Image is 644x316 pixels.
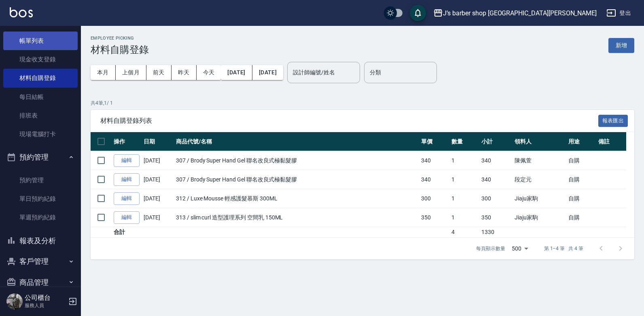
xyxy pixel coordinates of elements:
[544,245,583,252] p: 第 1–4 筆 共 4 筆
[3,230,78,251] button: 報表及分析
[6,293,23,310] img: Person
[114,192,140,205] a: 編輯
[479,151,513,170] td: 340
[3,125,78,143] a: 現場電腦打卡
[174,170,419,189] td: 307 / Brody Super Hand Gel 聯名改良式極黏髮膠
[114,173,140,186] a: 編輯
[513,170,566,189] td: 段定元
[3,208,78,227] a: 單週預約紀錄
[3,171,78,190] a: 預約管理
[3,147,78,168] button: 預約管理
[513,189,566,208] td: Jiaju家駒
[142,170,174,189] td: [DATE]
[513,151,566,170] td: 陳佩萱
[3,251,78,272] button: 客戶管理
[3,190,78,208] a: 單日預約紀錄
[479,227,513,238] td: 1330
[142,189,174,208] td: [DATE]
[608,41,634,49] a: 新增
[91,44,149,55] h3: 材料自購登錄
[410,5,426,21] button: save
[419,151,449,170] td: 340
[25,294,66,302] h5: 公司櫃台
[566,151,596,170] td: 自購
[252,65,283,80] button: [DATE]
[449,189,479,208] td: 1
[476,245,505,252] p: 每頁顯示數量
[513,132,566,151] th: 領料人
[419,189,449,208] td: 300
[197,65,221,80] button: 今天
[172,65,197,80] button: 昨天
[3,88,78,106] a: 每日結帳
[91,36,149,41] h2: Employee Picking
[513,208,566,227] td: Jiaju家駒
[449,208,479,227] td: 1
[114,211,140,224] a: 編輯
[566,189,596,208] td: 自購
[142,208,174,227] td: [DATE]
[174,151,419,170] td: 307 / Brody Super Hand Gel 聯名改良式極黏髮膠
[479,208,513,227] td: 350
[566,132,596,151] th: 用途
[479,189,513,208] td: 300
[598,116,628,124] a: 報表匯出
[116,65,146,80] button: 上個月
[3,69,78,87] a: 材料自購登錄
[3,272,78,293] button: 商品管理
[603,6,634,21] button: 登出
[91,65,116,80] button: 本月
[443,8,597,18] div: J’s barber shop [GEOGRAPHIC_DATA][PERSON_NAME]
[419,132,449,151] th: 單價
[566,208,596,227] td: 自購
[608,38,634,53] button: 新增
[3,32,78,50] a: 帳單列表
[508,238,531,259] div: 500
[449,132,479,151] th: 數量
[10,7,33,17] img: Logo
[449,170,479,189] td: 1
[566,170,596,189] td: 自購
[449,151,479,170] td: 1
[419,170,449,189] td: 340
[142,151,174,170] td: [DATE]
[112,132,142,151] th: 操作
[3,50,78,69] a: 現金收支登錄
[596,132,626,151] th: 備註
[598,115,628,127] button: 報表匯出
[174,208,419,227] td: 313 / slim curl 造型護理系列 空間乳 150ML
[91,99,634,107] p: 共 4 筆, 1 / 1
[174,189,419,208] td: 312 / Luxe Mousse 輕感護髮慕斯 300ML
[3,106,78,125] a: 排班表
[142,132,174,151] th: 日期
[146,65,172,80] button: 前天
[449,227,479,238] td: 4
[430,5,600,21] button: J’s barber shop [GEOGRAPHIC_DATA][PERSON_NAME]
[479,132,513,151] th: 小計
[25,302,66,309] p: 服務人員
[221,65,252,80] button: [DATE]
[479,170,513,189] td: 340
[174,132,419,151] th: 商品代號/名稱
[112,227,142,238] td: 合計
[100,117,598,125] span: 材料自購登錄列表
[419,208,449,227] td: 350
[114,154,140,167] a: 編輯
